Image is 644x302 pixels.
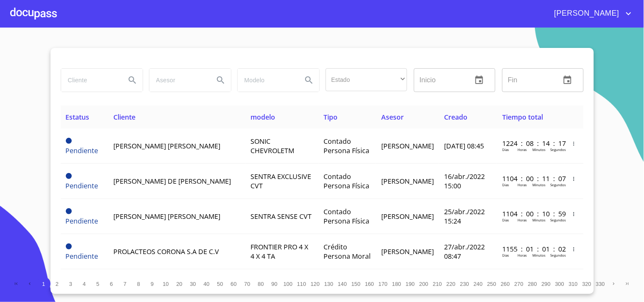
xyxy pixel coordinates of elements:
[66,173,72,179] span: Pendiente
[485,277,499,291] button: 250
[200,277,214,291] button: 40
[379,281,388,287] span: 170
[433,281,442,287] span: 210
[124,281,127,287] span: 7
[51,277,64,291] button: 2
[281,277,295,291] button: 100
[323,112,337,122] span: Tipo
[113,247,219,256] span: PROLACTEOS CORONA S.A DE C.V
[512,277,526,291] button: 270
[553,277,567,291] button: 300
[217,281,223,287] span: 50
[66,252,98,261] span: Pendiente
[244,281,250,287] span: 70
[295,277,309,291] button: 110
[474,281,483,287] span: 240
[110,281,113,287] span: 6
[83,281,86,287] span: 4
[502,244,560,254] p: 1155 : 01 : 01 : 02
[555,281,564,287] span: 300
[323,137,369,155] span: Contado Persona Física
[532,182,546,187] p: Minutos
[324,281,333,287] span: 130
[532,147,546,152] p: Minutos
[550,182,566,187] p: Segundos
[69,281,72,287] span: 3
[502,209,560,218] p: 1104 : 00 : 10 : 59
[569,281,578,287] span: 310
[137,281,140,287] span: 8
[444,207,485,226] span: 25/abr./2022 15:24
[250,137,294,155] span: SONIC CHEVROLETM
[502,147,509,152] p: Dias
[517,253,527,257] p: Horas
[444,172,485,190] span: 16/abr./2022 15:00
[203,281,209,287] span: 40
[381,212,434,221] span: [PERSON_NAME]
[258,281,264,287] span: 80
[458,277,472,291] button: 230
[596,281,605,287] span: 330
[517,147,527,152] p: Horas
[381,247,434,256] span: [PERSON_NAME]
[227,277,241,291] button: 60
[377,277,390,291] button: 170
[532,218,546,222] p: Minutos
[211,70,231,90] button: Search
[56,281,59,287] span: 2
[502,112,543,122] span: Tiempo total
[365,281,374,287] span: 160
[502,139,560,148] p: 1224 : 08 : 14 : 17
[113,141,220,151] span: [PERSON_NAME] [PERSON_NAME]
[381,141,434,151] span: [PERSON_NAME]
[472,277,485,291] button: 240
[173,277,186,291] button: 20
[499,277,512,291] button: 260
[241,277,254,291] button: 70
[66,208,72,214] span: Pendiente
[517,182,527,187] p: Horas
[176,281,182,287] span: 20
[113,112,135,122] span: Cliente
[122,70,143,90] button: Search
[91,277,105,291] button: 5
[594,277,607,291] button: 330
[96,281,99,287] span: 5
[105,277,118,291] button: 6
[250,242,308,261] span: FRONTIER PRO 4 X 4 X 4 TA
[186,277,200,291] button: 30
[61,69,119,92] input: search
[392,281,401,287] span: 180
[132,277,146,291] button: 8
[214,277,227,291] button: 50
[190,281,196,287] span: 30
[526,277,540,291] button: 280
[231,281,236,287] span: 60
[323,207,369,226] span: Contado Persona Física
[113,176,231,186] span: [PERSON_NAME] DE [PERSON_NAME]
[444,277,458,291] button: 220
[42,281,45,287] span: 1
[502,182,509,187] p: Dias
[542,281,551,287] span: 290
[66,112,90,122] span: Estatus
[238,69,295,92] input: search
[582,281,591,287] span: 320
[417,277,431,291] button: 200
[460,281,469,287] span: 230
[550,253,566,257] p: Segundos
[326,68,407,91] div: ​
[550,147,566,152] p: Segundos
[323,172,369,190] span: Contado Persona Física
[532,253,546,257] p: Minutos
[309,277,322,291] button: 120
[548,7,634,20] button: account of current user
[550,218,566,222] p: Segundos
[338,281,347,287] span: 140
[444,112,467,122] span: Creado
[284,281,292,287] span: 100
[447,281,456,287] span: 220
[444,141,484,151] span: [DATE] 08:45
[66,146,98,155] span: Pendiente
[149,69,207,92] input: search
